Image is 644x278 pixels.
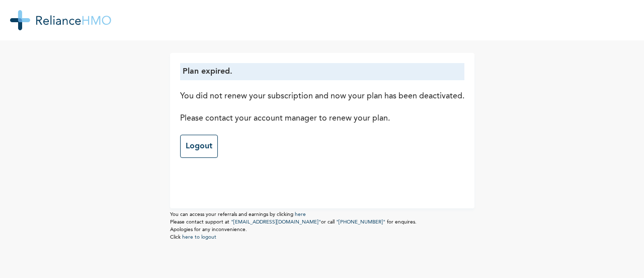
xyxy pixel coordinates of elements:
img: RelianceHMO [10,10,111,30]
a: here to logout [182,235,216,240]
a: "[EMAIL_ADDRESS][DOMAIN_NAME]" [231,219,321,225]
p: Plan expired. [183,66,462,78]
a: "[PHONE_NUMBER]" [336,219,385,225]
a: here [295,212,306,217]
p: You can access your referrals and earnings by clicking [170,211,474,218]
p: Please contact your account manager to renew your plan. [180,113,464,125]
p: Click [170,234,474,241]
a: Logout [180,135,218,158]
p: Please contact support at or call for enquires. Apologies for any inconvenience. [170,218,474,234]
p: You did not renew your subscription and now your plan has been deactivated. [180,90,464,102]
